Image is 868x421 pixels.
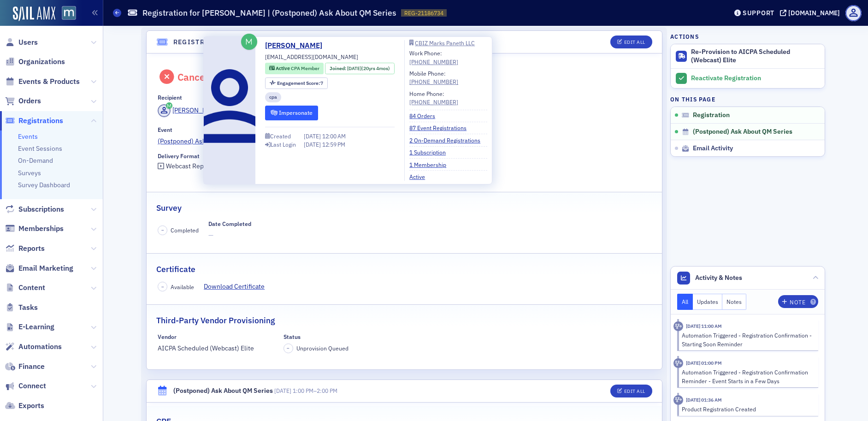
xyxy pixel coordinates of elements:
div: Home Phone: [409,89,458,107]
a: Orders [5,96,41,106]
h1: Registration for [PERSON_NAME] | (Postponed) Ask About QM Series [142,7,396,18]
div: Activity [673,395,683,405]
span: [DATE] [274,387,291,394]
span: — [208,231,251,240]
span: – [161,284,164,290]
a: Email Marketing [5,263,73,273]
div: 7 [277,81,324,86]
div: Activity [673,358,683,368]
div: [PHONE_NUMBER] [409,58,458,66]
a: Reports [5,243,45,254]
h4: Actions [670,32,699,41]
span: 12:00 AM [322,132,346,140]
a: Connect [5,381,46,391]
a: Events [18,132,38,141]
a: Download Certificate [204,282,272,291]
span: Events & Products [18,77,80,87]
span: Connect [18,381,46,391]
span: Subscriptions [18,204,64,214]
span: Email Activity [693,144,733,153]
div: Support [743,9,774,17]
span: – [274,387,337,394]
div: Automation Triggered - Registration Confirmation - Starting Soon Reminder [682,331,812,348]
div: [PERSON_NAME] [172,106,222,115]
div: [PHONE_NUMBER] [409,98,458,106]
button: Edit All [610,36,652,48]
span: REG-21186734 [404,9,443,17]
span: Content [18,283,45,293]
a: SailAMX [13,6,55,21]
a: Events & Products [5,77,80,87]
a: 1 Subscription [409,148,453,156]
a: Survey Dashboard [18,181,70,189]
div: Created [270,134,291,139]
span: [DATE] [304,141,322,148]
a: Exports [5,401,44,411]
a: Subscriptions [5,204,64,214]
div: Joined: 2005-05-31 00:00:00 [325,63,394,74]
div: [DOMAIN_NAME] [788,9,840,17]
div: Vendor [158,333,177,340]
a: Registrations [5,116,63,126]
button: [DOMAIN_NAME] [780,10,843,16]
div: Edit All [624,40,645,45]
span: – [161,227,164,233]
a: 2 On-Demand Registrations [409,136,487,144]
span: – [287,345,289,351]
span: Registrations [18,116,63,126]
div: Date Completed [208,220,251,227]
span: Completed [171,226,199,234]
span: Organizations [18,57,65,67]
a: Active CPA Member [269,65,319,72]
span: Exports [18,401,44,411]
h4: Registration [173,37,228,47]
span: Orders [18,96,41,106]
span: Activity & Notes [695,273,742,283]
div: Active: Active: CPA Member [265,63,324,74]
div: Event [158,126,172,133]
a: Content [5,283,45,293]
span: Automations [18,342,62,352]
span: Profile [845,5,862,21]
div: CBIZ Marks Paneth LLC [415,41,475,46]
div: Note [790,300,805,305]
div: Delivery Format [158,153,200,160]
span: Engagement Score : [277,80,321,86]
span: AICPA Scheduled (Webcast) Elite [158,344,274,353]
span: Active [276,65,291,71]
button: Re-Provision to AICPA Scheduled (Webcast) Elite [671,44,825,69]
span: 12:59 PM [322,141,345,148]
a: Tasks [5,302,38,313]
span: Users [18,37,38,47]
div: Activity [673,321,683,331]
time: 7/20/2025 01:36 AM [686,397,722,403]
button: Impersonate [265,106,318,120]
h2: Third-Party Vendor Provisioning [156,314,275,326]
span: Email Marketing [18,263,73,273]
a: On-Demand [18,156,53,165]
a: Memberships [5,224,64,234]
h2: Survey [156,202,182,214]
a: 1 Membership [409,160,453,169]
span: [EMAIL_ADDRESS][DOMAIN_NAME] [265,53,358,61]
div: Last Login [271,142,296,147]
h2: Certificate [156,263,195,275]
button: Edit All [610,385,652,397]
div: Recipient [158,94,182,101]
a: [PHONE_NUMBER] [409,77,458,86]
a: Automations [5,342,62,352]
a: [PERSON_NAME] [265,40,329,51]
a: 87 Event Registrations [409,124,473,132]
div: (20yrs 4mos) [347,65,390,72]
span: Registration [693,111,730,119]
span: [DATE] [347,65,361,71]
span: Joined : [330,65,347,72]
span: CPA Member [291,65,319,71]
time: 9/28/2025 01:00 PM [686,360,722,366]
a: Finance [5,362,45,372]
div: Automation Triggered - Registration Confirmation Reminder - Event Starts in a Few Days [682,368,812,385]
a: Surveys [18,169,41,177]
span: [DATE] [304,132,322,140]
time: 2:00 PM [317,387,337,394]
